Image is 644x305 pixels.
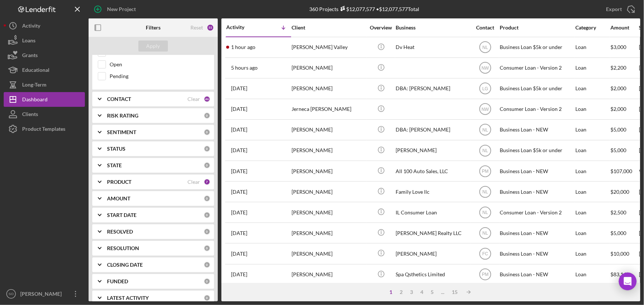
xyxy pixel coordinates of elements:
button: Loans [4,33,85,48]
div: IL Consumer Loan [396,203,469,222]
div: Activity [22,18,40,35]
div: 7 [204,179,210,185]
a: Long-Term [4,77,85,92]
div: DBA: [PERSON_NAME] [396,120,469,140]
div: [PERSON_NAME] Realty LLC [396,223,469,243]
a: Clients [4,107,85,122]
div: Consumer Loan - Version 2 [500,203,574,222]
div: [PERSON_NAME] [292,58,365,78]
div: Business Loan - NEW [500,244,574,263]
div: [PERSON_NAME] [396,141,469,160]
div: Category [575,25,610,31]
div: Grants [22,48,38,64]
div: [PERSON_NAME] [292,182,365,201]
div: Clients [22,107,38,123]
b: RESOLVED [107,229,133,235]
div: Loan [575,161,610,181]
button: New Project [89,2,143,17]
b: STATE [107,162,122,168]
div: 46 [204,96,210,102]
div: ... [437,289,448,295]
div: Educational [22,63,49,79]
time: 2025-09-24 18:23 [231,230,247,236]
div: Product [500,25,574,31]
span: $20,000 [610,189,629,195]
div: [PERSON_NAME] Valley [292,38,365,57]
text: FC [482,252,488,257]
div: 0 [204,162,210,169]
div: Clear [187,96,200,102]
div: Open Intercom Messenger [619,273,637,290]
div: Business Loan $5k or under [500,141,574,160]
span: $10,000 [610,250,629,257]
div: 2 [396,289,406,295]
b: SENTIMENT [107,129,136,135]
div: 0 [204,295,210,301]
text: NW [482,107,489,112]
text: NW [482,66,489,71]
div: Business Loan - NEW [500,223,574,243]
time: 2025-09-24 22:59 [231,168,247,174]
div: $12,077,577 [338,6,375,12]
span: $2,000 [610,106,626,112]
div: [PERSON_NAME] [292,141,365,160]
span: $2,200 [610,64,626,71]
div: [PERSON_NAME] [18,287,66,303]
span: $3,000 [610,44,626,50]
div: All 100 Auto Sales, LLC [396,161,469,181]
div: 5 [427,289,437,295]
div: Loan [575,120,610,140]
div: Activity [226,24,259,30]
text: PM [482,272,489,277]
time: 2025-09-24 19:32 [231,210,247,215]
b: RESOLUTION [107,245,139,251]
div: Loan [575,244,610,263]
div: New Project [107,2,136,17]
div: Loan [575,182,610,201]
div: 360 Projects • $12,077,577 Total [309,6,419,12]
time: 2025-09-25 21:32 [231,106,247,112]
div: Dashboard [22,92,48,109]
div: 0 [204,195,210,202]
div: 0 [204,129,210,136]
div: Business Loan - NEW [500,265,574,284]
div: Amount [610,25,638,31]
div: Product Templates [22,122,65,138]
b: LATEST ACTIVITY [107,295,149,301]
div: Clear [187,179,200,185]
b: AMOUNT [107,196,130,201]
b: FUNDED [107,278,128,284]
div: Loan [575,141,610,160]
div: Loan [575,58,610,78]
div: 0 [204,245,210,252]
button: Export [599,2,640,17]
button: Activity [4,18,85,33]
div: Spa Qsthetics Limited [396,265,469,284]
div: Loan [575,203,610,222]
text: NL [482,127,488,133]
b: Filters [146,25,161,31]
div: Apply [147,41,160,52]
span: $5,000 [610,230,626,236]
button: Dashboard [4,92,85,107]
button: Product Templates [4,122,85,136]
span: $5,000 [610,147,626,153]
b: CLOSING DATE [107,262,143,268]
div: 1 [386,289,396,295]
button: Grants [4,48,85,63]
div: DBA: [PERSON_NAME] [396,79,469,98]
button: Apply [138,41,168,52]
div: Export [606,2,622,17]
div: Business Loan $5k or under [500,79,574,98]
button: Educational [4,63,85,77]
div: [PERSON_NAME] [292,223,365,243]
div: 0 [204,228,210,235]
text: NL [482,45,488,50]
div: 4 [417,289,427,295]
time: 2025-09-29 17:21 [231,65,258,71]
div: Loans [22,33,35,50]
div: Family Love llc [396,182,469,201]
